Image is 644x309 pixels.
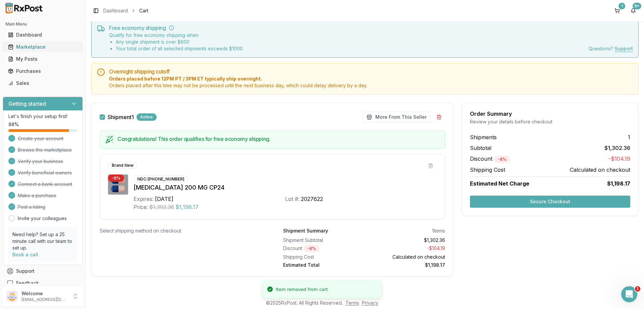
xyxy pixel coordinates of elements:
[117,136,439,142] h5: Congratulations! This order qualifies for free economy shipping.
[3,66,83,76] button: Purchases
[18,147,72,153] span: Browse the marketplace
[3,30,83,40] button: Dashboard
[3,265,83,277] button: Support
[3,3,46,13] img: RxPost Logo
[109,82,633,89] span: Orders placed after this time may not be processed until the next business day, which could delay...
[12,252,38,257] a: Book a call
[621,286,637,302] iframe: Intercom live chat
[8,113,77,120] p: Let's finish your setup first!
[12,231,73,251] p: Need help? Set up a 25 minute call with our team to set up.
[5,41,80,53] a: Marketplace
[285,195,300,203] div: Lot #:
[607,179,630,188] span: $1,198.17
[3,277,83,289] button: Feedback
[8,44,77,50] div: Marketplace
[8,56,77,62] div: My Posts
[18,192,56,199] span: Make a purchase
[21,290,68,297] p: Welcome
[133,175,188,183] div: NDC: [PHONE_NUMBER]
[109,69,633,74] h5: Overnight shipping cutoff
[470,111,630,116] div: Order Summary
[8,100,46,108] h3: Getting started
[628,5,639,16] button: 9+
[103,7,128,14] a: Dashboard
[367,262,445,268] div: $1,198.17
[155,195,173,203] div: [DATE]
[133,195,154,203] div: Expires:
[18,215,67,222] a: Invite your colleagues
[108,174,124,182] div: - 8 %
[133,203,148,211] div: Price:
[100,227,262,234] div: Select shipping method on checkout
[283,227,328,234] div: Shipment Summary
[8,80,77,87] div: Sales
[283,262,362,268] div: Estimated Total
[109,32,243,52] div: Qualify for free economy shipping when
[18,181,72,188] span: Connect a bank account
[18,169,72,176] span: Verify beneficial owners
[367,254,445,260] div: Calculated on checkout
[109,25,633,31] h5: Free economy shipping
[16,280,39,287] span: Feedback
[3,42,83,52] button: Marketplace
[345,300,359,306] a: Terms
[133,183,437,192] div: [MEDICAL_DATA] 200 MG CP24
[494,156,510,163] div: - 8 %
[432,227,445,234] div: 1 items
[604,144,630,152] span: $1,302.36
[116,45,243,52] li: Your total order of all selected shipments exceeds $ 1000
[276,286,328,293] div: Item removed from cart
[570,166,630,174] span: Calculated on checkout
[108,114,134,120] label: Shipment 1
[470,133,497,141] span: Shipments
[108,162,137,169] div: Brand New
[304,245,320,252] div: - 8 %
[5,53,80,65] a: My Posts
[18,135,63,142] span: Create your account
[470,144,491,152] span: Subtotal
[283,237,362,244] div: Shipment Subtotal
[5,77,80,89] a: Sales
[635,286,640,292] span: 1
[7,291,17,302] img: User avatar
[470,180,529,187] span: Estimated Net Charge
[470,118,630,125] div: Review your details before checkout
[116,39,243,45] li: Any single shipment is over $ 800
[5,65,80,77] a: Purchases
[470,166,505,174] span: Shipping Cost
[363,112,430,122] button: More From This Seller
[367,245,445,252] div: - $104.19
[18,158,63,165] span: Verify your business
[628,133,630,141] span: 1
[8,32,77,38] div: Dashboard
[149,203,174,211] span: $1,302.36
[301,195,323,203] div: 2027622
[139,7,148,14] span: Cart
[470,155,510,162] span: Discount
[5,29,80,41] a: Dashboard
[612,5,623,16] button: 1
[108,174,128,195] img: Trokendi XR 200 MG CP24
[109,75,633,82] span: Orders placed before 12PM PT / 3PM ET typically ship overnight.
[5,21,80,27] h2: Main Menu
[608,155,630,163] span: -$104.19
[8,121,19,128] span: 88 %
[362,300,378,306] a: Privacy
[367,237,445,244] div: $1,302.36
[21,297,68,302] p: [EMAIL_ADDRESS][DOMAIN_NAME]
[103,7,148,14] nav: breadcrumb
[633,3,641,9] div: 9+
[8,68,77,74] div: Purchases
[175,203,199,211] span: $1,198.17
[137,113,157,121] div: Active
[619,3,625,9] div: 1
[283,254,362,260] div: Shipping Cost
[3,78,83,89] button: Sales
[589,45,633,52] div: Questions?
[18,204,45,210] span: Post a listing
[470,196,630,208] button: Secure Checkout
[283,245,362,252] div: Discount
[3,54,83,64] button: My Posts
